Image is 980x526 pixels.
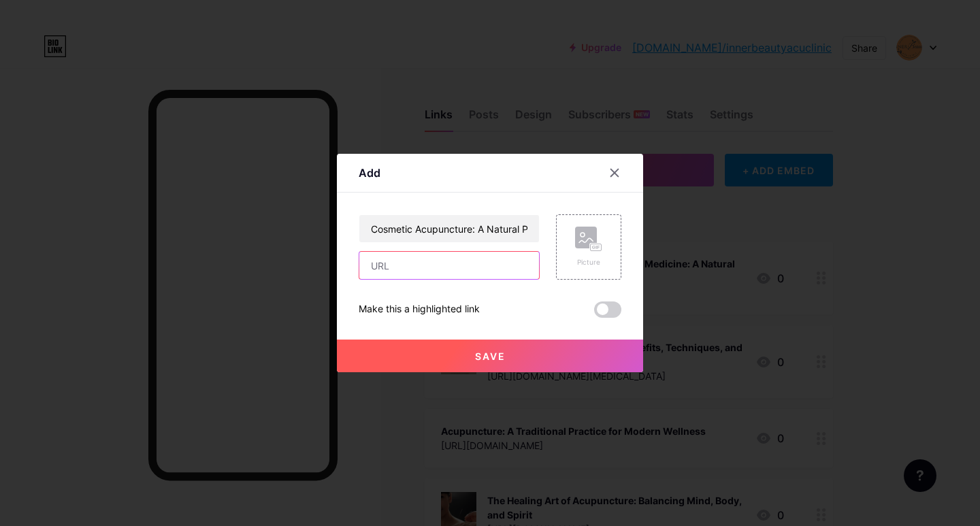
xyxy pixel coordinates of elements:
button: Save [337,340,643,372]
div: Make this a highlighted link [359,301,480,318]
span: Save [475,350,506,362]
div: Picture [575,257,602,267]
input: Title [359,215,539,242]
div: Add [359,165,380,181]
input: URL [359,252,539,279]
